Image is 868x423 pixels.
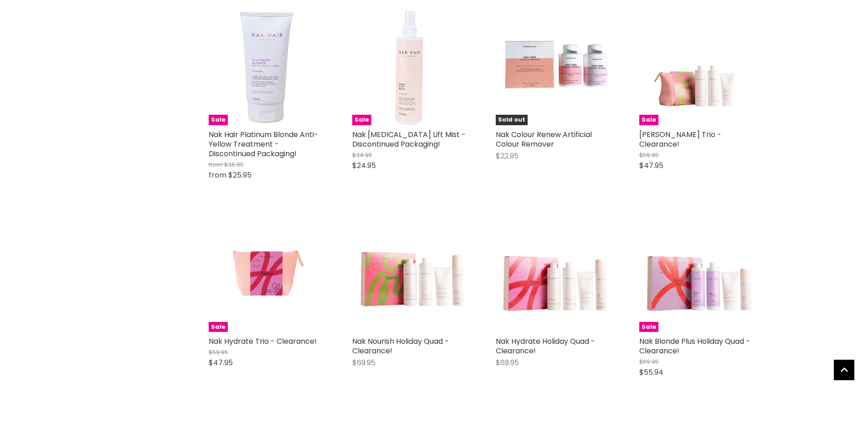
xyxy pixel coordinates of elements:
[209,9,325,125] img: Nak Hair Platinum Blonde Anti-Yellow Treatment - Discontinued Packaging!
[352,9,468,125] img: Nak Hair Root Lift Mist - Discontinued Packaging!
[352,336,449,356] a: Nak Nourish Holiday Quad - Clearance!
[639,129,721,149] a: [PERSON_NAME] Trio - Clearance!
[209,170,226,180] span: from
[224,216,309,332] img: Nak Hydrate Trio - Clearance!
[639,151,659,159] span: $59.95
[209,9,325,125] a: Nak Hair Platinum Blonde Anti-Yellow Treatment - Discontinued Packaging!Sale
[352,218,468,331] img: Nak Nourish Holiday Quad - Clearance!
[639,216,755,332] a: Nak Blonde Plus Holiday Quad - Clearance!Sale
[352,151,372,159] span: $34.95
[209,115,228,125] span: Sale
[639,322,658,332] span: Sale
[496,129,592,149] a: Nak Colour Renew Artificial Colour Remover
[639,115,658,125] span: Sale
[639,218,755,331] img: Nak Blonde Plus Holiday Quad - Clearance!
[496,14,612,121] img: Nak Colour Renew Artificial Colour Remover
[496,218,612,331] img: Nak Hydrate Holiday Quad - Clearance!
[352,115,371,125] span: Sale
[209,322,228,332] span: Sale
[352,9,468,125] a: Nak Hair Root Lift Mist - Discontinued Packaging!Sale
[496,115,528,125] span: Sold out
[496,9,612,125] a: Nak Colour Renew Artificial Colour RemoverSold out
[639,367,663,377] span: $55.94
[651,9,744,125] img: Nak Nourish Trio - Clearance!
[352,129,466,149] a: Nak [MEDICAL_DATA] Lift Mist - Discontinued Packaging!
[352,216,468,332] a: Nak Nourish Holiday Quad - Clearance!
[639,9,755,125] a: Nak Nourish Trio - Clearance!Sale
[209,160,223,169] span: from
[209,129,318,159] a: Nak Hair Platinum Blonde Anti-Yellow Treatment - Discontinued Packaging!
[639,357,659,366] span: $69.95
[496,151,519,161] span: $22.95
[352,160,376,171] span: $24.95
[639,336,750,356] a: Nak Blonde Plus Holiday Quad - Clearance!
[639,160,663,171] span: $47.95
[209,348,228,357] span: $59.95
[209,216,325,332] a: Nak Hydrate Trio - Clearance!Sale
[496,357,519,368] span: $69.95
[352,357,375,368] span: $69.95
[209,336,317,347] a: Nak Hydrate Trio - Clearance!
[496,336,595,356] a: Nak Hydrate Holiday Quad - Clearance!
[224,160,244,169] span: $36.95
[209,357,233,368] span: $47.95
[228,170,252,180] span: $25.95
[496,216,612,332] a: Nak Hydrate Holiday Quad - Clearance!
